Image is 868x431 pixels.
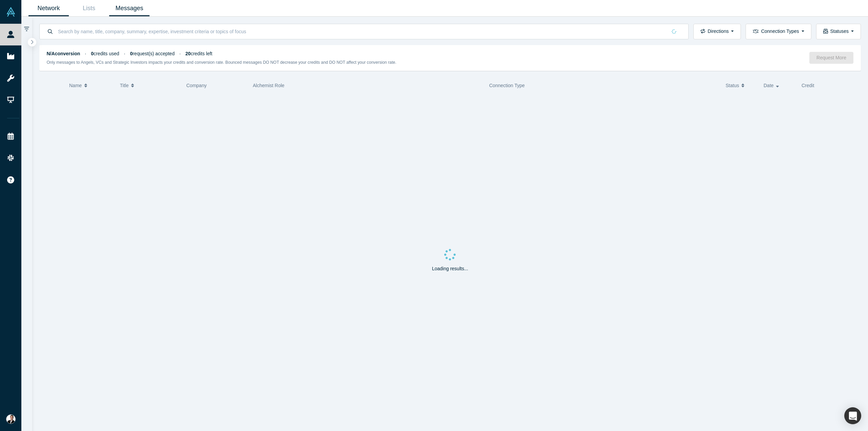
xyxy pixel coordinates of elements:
span: Company [186,83,207,88]
button: Name [69,78,113,93]
strong: N/A conversion [47,51,80,56]
span: Title [120,78,129,93]
span: request(s) accepted [130,51,175,56]
button: Directions [693,24,741,39]
small: Only messages to Angels, VCs and Strategic Investors impacts your credits and conversion rate. Bo... [47,60,397,65]
img: Can Ozdoruk's Account [6,414,16,424]
span: Name [69,78,82,93]
strong: 0 [130,51,133,56]
span: credits used [91,51,119,56]
span: · [179,51,181,56]
span: Status [726,78,739,93]
span: · [85,51,86,56]
button: Connection Types [746,24,811,39]
span: Credit [802,83,814,88]
img: Alchemist Vault Logo [6,7,16,17]
span: Alchemist Role [253,83,284,88]
button: Title [120,78,179,93]
strong: 0 [91,51,94,56]
button: Status [726,78,756,93]
span: Date [764,78,774,93]
a: Network [28,0,69,16]
p: Loading results... [432,265,468,272]
button: Statuses [816,24,861,39]
span: Connection Type [489,83,525,88]
button: Date [764,78,794,93]
a: Messages [109,0,150,16]
span: · [124,51,125,56]
a: Lists [69,0,109,16]
input: Search by name, title, company, summary, expertise, investment criteria or topics of focus [57,23,667,39]
span: credits left [185,51,212,56]
strong: 20 [185,51,191,56]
